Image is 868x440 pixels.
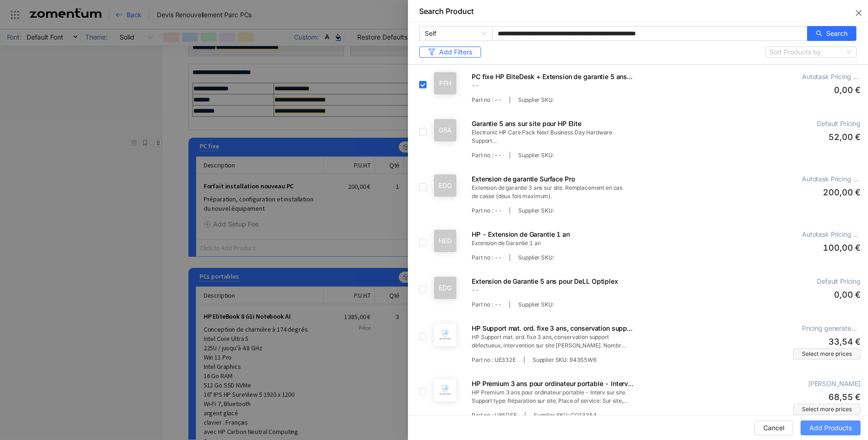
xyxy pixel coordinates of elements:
[834,288,861,301] span: 0,00 €
[472,253,501,262] span: Part no : --
[802,174,861,184] span: Autotask Pricing - OneTime
[823,241,861,254] span: 100,00 €
[472,230,737,239] span: HP - Extension de Garantie 1 an
[472,207,501,215] span: Part no : --
[802,405,852,413] span: Select more prices
[472,174,737,184] span: Extension de garantie Surface Pro
[509,253,511,262] span: |
[855,9,862,17] span: close
[518,96,555,104] span: Supplier SKU :
[439,76,452,91] span: PFH
[509,151,511,160] span: |
[509,207,511,215] span: |
[439,123,452,138] span: G5A
[434,324,456,346] img: Product
[828,131,861,144] span: 52,00 €
[472,81,479,90] span: --
[793,404,861,415] button: Select more prices
[807,26,856,41] button: searchSearch
[472,286,479,294] span: --
[817,119,861,128] span: Default Pricing
[802,72,861,81] span: Autotask Pricing - OneTime
[472,184,628,200] span: Extension de garantie 3 ans sur site. Remplacement en cas de casse (deux fois maximum).
[419,6,474,16] div: Search Product
[809,423,852,433] span: Add Products
[524,411,526,420] span: |
[754,420,793,435] button: Cancel
[816,30,822,38] span: search
[434,379,456,401] img: Product
[472,128,628,145] span: Electronic HP Care Pack Next Business Day Hardware Support Contrat de maintenance prolongé pièces...
[828,391,861,404] span: 68,55 €
[439,47,472,57] span: Add Filters
[802,324,861,333] span: Pricing generated for HP Support mat. ord. fixe 3 ans, conservation support défectueux, intervent...
[826,28,848,39] span: Search
[739,415,861,424] div: Stock Level: 9999999/0
[793,348,861,360] button: Select more prices
[518,207,555,215] span: Supplier SKU :
[472,333,628,350] span: HP Support mat. ord. fixe 3 ans, conservation support défectueux, intervention sur site [PERSON_N...
[509,96,511,104] span: |
[472,239,541,247] span: Extension de Garantie 1 an
[472,277,737,286] span: Extension de Garantie 5 ans pour DeLL Optiplex
[419,47,481,58] button: Add Filters
[425,27,487,40] span: Self
[472,379,737,388] span: HP Premium 3 ans pour ordinateur portable - Interv...
[533,356,597,364] span: Supplier SKU : 943S5W6
[472,119,737,128] span: Garantie 5 ans sur site pour HP Elite
[472,411,517,420] span: Part no : U85DSE
[518,253,555,262] span: Supplier SKU :
[509,300,511,309] span: |
[439,178,452,193] span: EDG
[823,186,861,199] span: 200,00 €
[834,84,861,97] span: 0,00 €
[801,420,861,435] button: Add Products
[472,300,501,309] span: Part no : --
[439,280,452,295] span: EDG
[763,423,784,433] span: Cancel
[472,324,737,333] span: HP Support mat. ord. fixe 3 ans, conservation supp...
[518,300,555,309] span: Supplier SKU :
[817,277,861,286] span: Default Pricing
[472,356,516,364] span: Part no : UE332E
[439,233,452,248] span: HED
[802,350,852,358] span: Select more prices
[802,230,861,239] span: Autotask Pricing - OneTime
[472,72,737,81] span: PC fixe HP EliteDesk + Extension de garantie 5 ans...
[534,411,597,420] span: Supplier SKU : CO13354
[518,151,555,160] span: Supplier SKU :
[828,335,861,348] span: 33,54 €
[472,151,501,160] span: Part no : --
[472,388,628,405] span: HP Premium 3 ans pour ordinateur portable - Interv sur site. Support type: Réparation sur site, P...
[808,379,861,388] span: [PERSON_NAME]
[523,356,525,364] span: |
[472,96,501,104] span: Part no : --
